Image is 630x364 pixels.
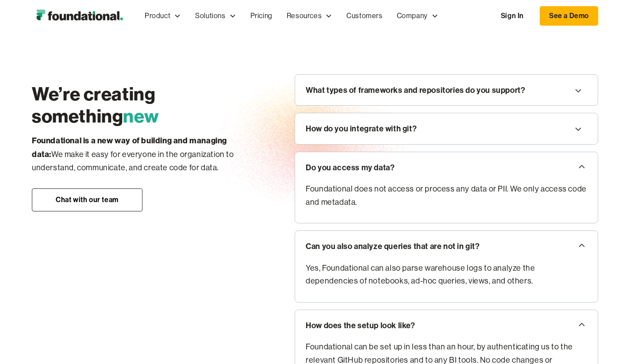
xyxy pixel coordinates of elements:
div: Resources [287,10,322,22]
div: How does the setup look like? [306,319,415,332]
div: How do you integrate with git? [306,122,417,135]
a: Customers [339,1,389,31]
p: We make it easy for everyone in the organization to understand, communicate, and create code for ... [32,134,259,174]
div: Solutions [188,1,243,31]
div: Solutions [195,10,225,22]
p: Yes, Foundational can also parse warehouse logs to analyze the dependencies of notebooks, ad-hoc ... [306,262,587,288]
div: Company [397,10,428,22]
strong: Foundational is a new way of building and managing data: [32,135,227,159]
div: Do you access my data? [306,161,395,174]
p: Foundational does not access or process any data or PII. We only access code and metadata. [306,183,587,209]
a: See a Demo [540,6,598,26]
iframe: Chat Widget [586,322,630,364]
a: Pricing [243,1,280,31]
div: Product [138,1,188,31]
h2: We’re creating something [32,83,259,127]
a: Chat with our team [32,188,142,211]
div: Product [145,10,170,22]
div: Can you also analyze queries that are not in git? [306,240,480,253]
div: What types of frameworks and repositories do you support? [306,84,525,97]
a: home [32,7,127,25]
img: Foundational Logo [32,7,127,25]
a: Sign In [492,7,533,25]
span: new [123,104,159,127]
div: Company [390,1,446,31]
div: Resources [280,1,339,31]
